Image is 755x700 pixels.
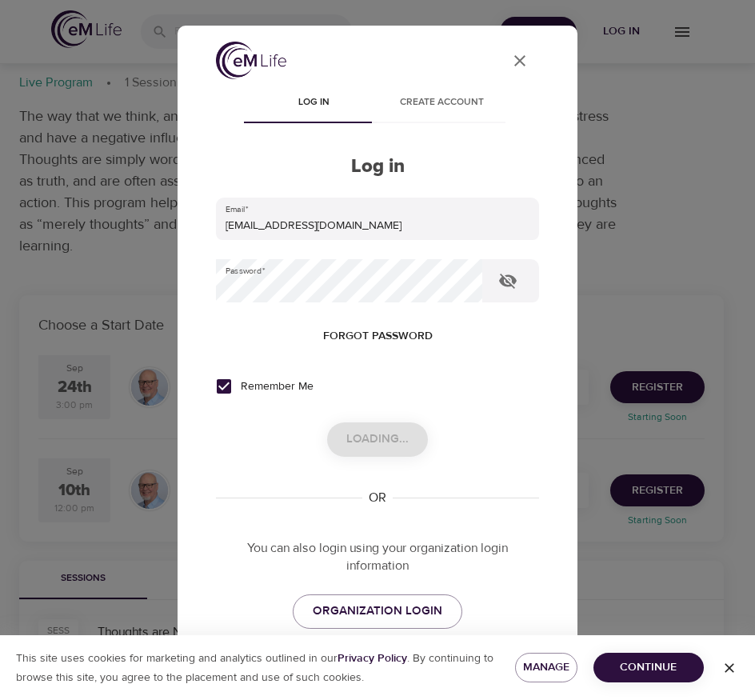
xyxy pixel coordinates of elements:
[216,42,286,79] img: logo
[293,594,462,628] a: ORGANIZATION LOGIN
[338,651,407,666] b: Privacy Policy
[317,322,439,351] button: Forgot password
[323,326,433,346] span: Forgot password
[528,658,565,678] span: Manage
[501,42,539,80] button: close
[216,155,539,178] h2: Log in
[216,539,539,576] p: You can also login using your organization login information
[216,85,539,123] div: disabled tabs example
[313,601,442,622] span: ORGANIZATION LOGIN
[362,489,393,507] div: OR
[241,378,314,395] span: Remember Me
[387,94,496,111] span: Create account
[259,94,368,111] span: Log in
[606,658,691,678] span: Continue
